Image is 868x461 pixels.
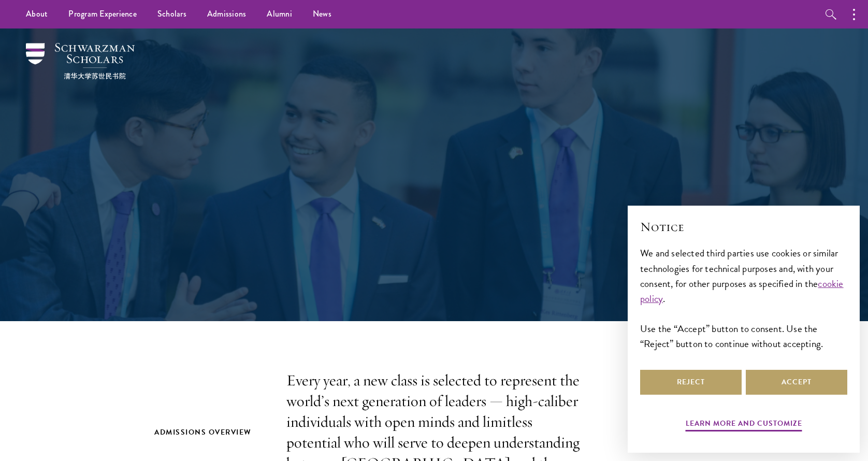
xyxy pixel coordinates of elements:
[640,276,844,306] a: cookie policy
[26,43,135,79] img: Schwarzman Scholars
[640,370,742,395] button: Reject
[640,246,847,351] div: We and selected third parties use cookies or similar technologies for technical purposes and, wit...
[746,370,847,395] button: Accept
[686,417,802,433] button: Learn more and customize
[640,218,847,236] h2: Notice
[154,426,266,439] h2: Admissions Overview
